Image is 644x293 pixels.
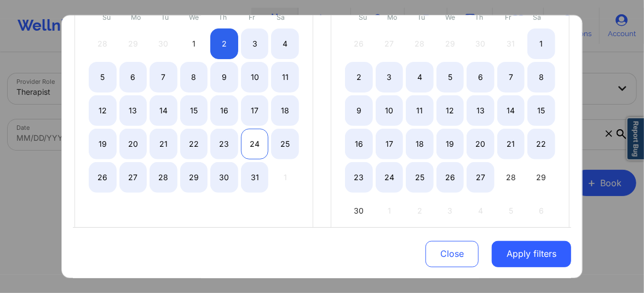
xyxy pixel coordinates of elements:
[505,13,511,21] abbr: Friday
[131,13,141,21] abbr: Monday
[497,62,525,93] div: Fri Nov 07 2025
[241,129,269,159] div: Fri Oct 24 2025
[210,162,238,193] div: Thu Oct 30 2025
[406,95,434,126] div: Tue Nov 11 2025
[467,62,495,93] div: Thu Nov 06 2025
[436,62,464,93] div: Wed Nov 05 2025
[406,129,434,159] div: Tue Nov 18 2025
[150,95,177,126] div: Tue Oct 14 2025
[527,95,555,126] div: Sat Nov 15 2025
[271,28,299,59] div: Sat Oct 04 2025
[241,28,269,59] div: Fri Oct 03 2025
[210,129,238,159] div: Thu Oct 23 2025
[467,129,495,159] div: Thu Nov 20 2025
[271,62,299,93] div: Sat Oct 11 2025
[210,28,238,59] div: Thu Oct 02 2025
[271,129,299,159] div: Sat Oct 25 2025
[180,28,208,59] div: Wed Oct 01 2025
[497,162,525,193] div: Fri Nov 28 2025
[271,95,299,126] div: Sat Oct 18 2025
[89,62,117,93] div: Sun Oct 05 2025
[426,240,479,267] button: Close
[119,162,147,193] div: Mon Oct 27 2025
[241,62,269,93] div: Fri Oct 10 2025
[475,13,484,21] abbr: Thursday
[345,129,373,159] div: Sun Nov 16 2025
[406,162,434,193] div: Tue Nov 25 2025
[376,95,404,126] div: Mon Nov 10 2025
[210,95,238,126] div: Thu Oct 16 2025
[527,62,555,93] div: Sat Nov 08 2025
[533,13,542,21] abbr: Saturday
[359,13,367,21] abbr: Sunday
[241,95,269,126] div: Fri Oct 17 2025
[161,13,169,21] abbr: Tuesday
[417,13,425,21] abbr: Tuesday
[436,95,464,126] div: Wed Nov 12 2025
[103,13,111,21] abbr: Sunday
[492,240,571,267] button: Apply filters
[150,129,177,159] div: Tue Oct 21 2025
[219,13,227,21] abbr: Thursday
[150,62,177,93] div: Tue Oct 07 2025
[277,13,285,21] abbr: Saturday
[497,95,525,126] div: Fri Nov 14 2025
[189,13,199,21] abbr: Wednesday
[436,129,464,159] div: Wed Nov 19 2025
[527,28,555,59] div: Sat Nov 01 2025
[180,62,208,93] div: Wed Oct 08 2025
[497,129,525,159] div: Fri Nov 21 2025
[89,162,117,193] div: Sun Oct 26 2025
[180,95,208,126] div: Wed Oct 15 2025
[210,62,238,93] div: Thu Oct 09 2025
[436,162,464,193] div: Wed Nov 26 2025
[150,162,177,193] div: Tue Oct 28 2025
[180,129,208,159] div: Wed Oct 22 2025
[345,196,373,226] div: Sun Nov 30 2025
[376,162,404,193] div: Mon Nov 24 2025
[119,95,147,126] div: Mon Oct 13 2025
[119,129,147,159] div: Mon Oct 20 2025
[241,162,269,193] div: Fri Oct 31 2025
[345,62,373,93] div: Sun Nov 02 2025
[345,95,373,126] div: Sun Nov 09 2025
[467,95,495,126] div: Thu Nov 13 2025
[376,129,404,159] div: Mon Nov 17 2025
[89,95,117,126] div: Sun Oct 12 2025
[406,62,434,93] div: Tue Nov 04 2025
[376,62,404,93] div: Mon Nov 03 2025
[345,162,373,193] div: Sun Nov 23 2025
[445,13,455,21] abbr: Wednesday
[180,162,208,193] div: Wed Oct 29 2025
[119,62,147,93] div: Mon Oct 06 2025
[89,129,117,159] div: Sun Oct 19 2025
[387,13,397,21] abbr: Monday
[527,162,555,193] div: Sat Nov 29 2025
[467,162,495,193] div: Thu Nov 27 2025
[527,129,555,159] div: Sat Nov 22 2025
[249,13,255,21] abbr: Friday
